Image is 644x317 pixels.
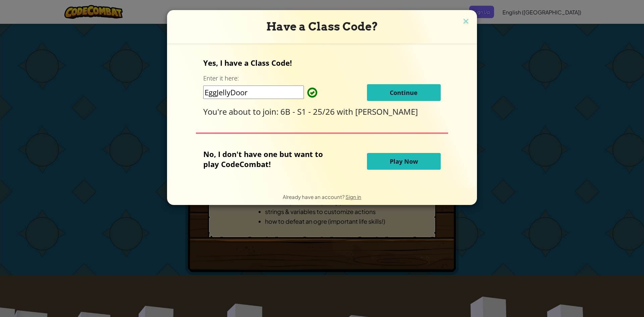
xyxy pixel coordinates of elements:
[203,149,333,169] p: No, I don't have one but want to play CodeCombat!
[390,157,418,165] span: Play Now
[462,17,470,27] img: close icon
[203,58,440,68] p: Yes, I have a Class Code!
[367,153,441,170] button: Play Now
[266,20,378,33] span: Have a Class Code?
[345,194,361,200] a: Sign in
[203,74,239,83] label: Enter it here:
[203,106,280,117] span: You're about to join:
[355,106,418,117] span: [PERSON_NAME]
[337,106,355,117] span: with
[367,84,441,101] button: Continue
[283,194,345,200] span: Already have an account?
[390,89,418,97] span: Continue
[280,106,337,117] span: 6B - S1 - 25/26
